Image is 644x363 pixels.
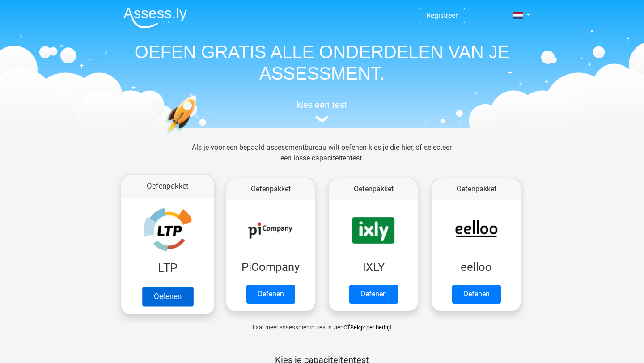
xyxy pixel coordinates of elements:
[123,7,187,28] img: Assessly
[116,315,528,333] div: of
[315,116,329,122] img: assessment
[116,41,528,84] h1: OEFEN GRATIS ALLE ONDERDELEN VAN JE ASSESSMENT.
[246,285,295,304] a: Oefenen
[253,324,343,331] span: Laat meer assessmentbureaus zien
[349,285,398,304] a: Oefenen
[185,142,459,174] div: Als je voor een bepaald assessmentbureau wilt oefenen kies je die hier, of selecteer een losse ca...
[165,95,231,176] img: oefenen
[116,99,528,110] h5: kies een test
[142,287,193,306] a: Oefenen
[350,324,391,331] a: Bekijk per bedrijf
[452,285,501,304] a: Oefenen
[426,11,458,20] a: Registreer
[116,99,528,123] a: kies een test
